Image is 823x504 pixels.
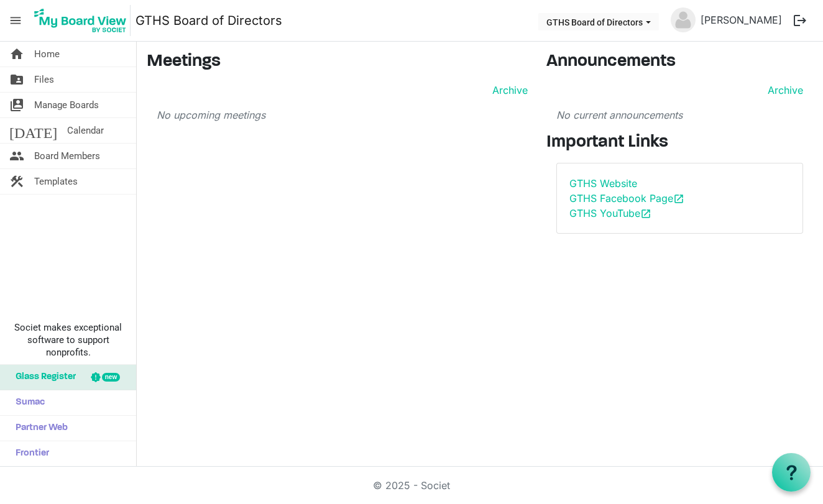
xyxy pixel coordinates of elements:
span: construction [9,169,24,194]
img: My Board View Logo [30,5,131,36]
p: No current announcements [556,108,803,122]
span: Frontier [9,441,49,466]
h3: Meetings [147,52,528,73]
span: open_in_new [640,208,651,219]
span: Manage Boards [34,93,99,117]
button: logout [787,7,813,34]
a: GTHS Facebook Pageopen_in_new [569,192,684,204]
span: switch_account [9,93,24,117]
span: Sumac [9,390,45,415]
span: people [9,144,24,168]
img: no-profile-picture.svg [671,7,696,32]
span: [DATE] [9,118,57,143]
span: Files [34,67,54,92]
p: No upcoming meetings [157,108,528,122]
span: home [9,42,24,66]
a: Archive [487,83,528,98]
span: Templates [34,169,78,194]
a: GTHS Board of Directors [136,8,282,33]
a: My Board View Logo [30,5,136,36]
h3: Announcements [546,52,813,73]
a: © 2025 - Societ [373,479,450,492]
button: GTHS Board of Directors dropdownbutton [538,13,659,30]
a: GTHS Website [569,177,637,190]
span: Societ makes exceptional software to support nonprofits. [6,321,131,359]
span: Partner Web [9,416,68,441]
h3: Important Links [546,132,813,153]
span: folder_shared [9,67,24,92]
div: new [102,373,120,382]
span: open_in_new [673,193,684,204]
span: Glass Register [9,365,76,390]
span: Board Members [34,144,100,168]
span: Calendar [67,118,104,143]
a: [PERSON_NAME] [696,7,787,32]
span: menu [4,9,27,32]
a: Archive [763,83,803,98]
span: Home [34,42,60,66]
a: GTHS YouTubeopen_in_new [569,207,651,219]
